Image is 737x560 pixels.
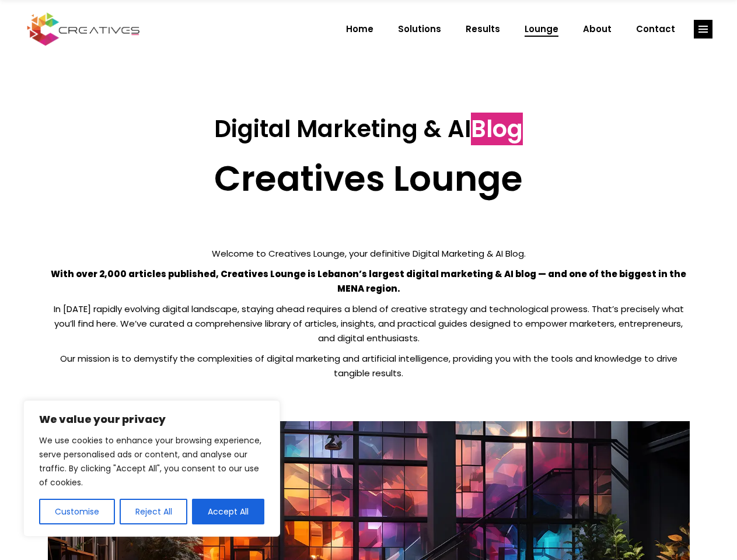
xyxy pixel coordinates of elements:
[48,351,690,380] p: Our mission is to demystify the complexities of digital marketing and artificial intelligence, pr...
[512,14,571,44] a: Lounge
[453,14,512,44] a: Results
[48,157,690,199] h2: Creatives Lounge
[39,499,115,524] button: Customise
[48,246,690,261] p: Welcome to Creatives Lounge, your definitive Digital Marketing & AI Blog.
[398,14,441,44] span: Solutions
[386,14,453,44] a: Solutions
[48,115,690,143] h3: Digital Marketing & AI
[39,433,264,489] p: We use cookies to enhance your browsing experience, serve personalised ads or content, and analys...
[120,499,188,524] button: Reject All
[192,499,264,524] button: Accept All
[571,14,624,44] a: About
[466,14,500,44] span: Results
[23,400,280,537] div: We value your privacy
[48,302,690,345] p: In [DATE] rapidly evolving digital landscape, staying ahead requires a blend of creative strategy...
[51,268,686,295] strong: With over 2,000 articles published, Creatives Lounge is Lebanon’s largest digital marketing & AI ...
[334,14,386,44] a: Home
[39,412,264,426] p: We value your privacy
[346,14,373,44] span: Home
[25,11,142,47] img: Creatives
[525,14,558,44] span: Lounge
[583,14,612,44] span: About
[636,14,675,44] span: Contact
[624,14,687,44] a: Contact
[694,20,712,38] a: link
[471,113,523,145] span: Blog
